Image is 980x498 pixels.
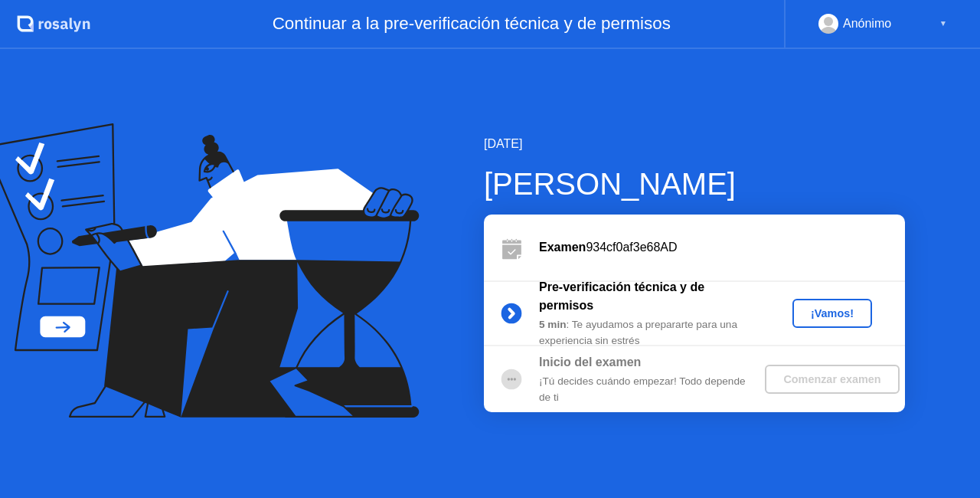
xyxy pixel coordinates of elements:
b: Examen [539,241,586,254]
b: Inicio del examen [539,355,641,369]
div: 934cf0af3e68AD [539,238,905,257]
div: : Te ayudamos a prepararte para una experiencia sin estrés [539,317,759,349]
div: ¡Vamos! [799,307,866,319]
button: ¡Vamos! [792,299,872,328]
div: [PERSON_NAME] [484,161,905,207]
div: Anónimo [843,14,891,34]
div: ▼ [939,14,947,34]
b: 5 min [539,319,567,330]
b: Pre-verificación técnica y de permisos [539,280,704,312]
div: [DATE] [484,135,905,153]
div: ¡Tú decides cuándo empezar! Todo depende de ti [539,374,759,405]
button: Comenzar examen [765,365,899,394]
div: Comenzar examen [771,373,893,385]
